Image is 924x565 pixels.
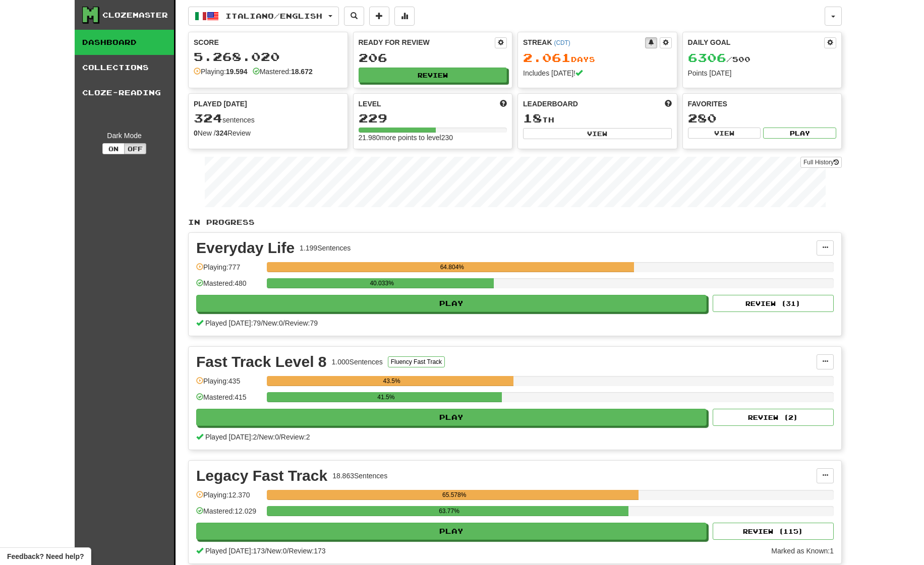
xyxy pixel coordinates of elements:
[771,546,834,556] div: Marked as Known: 1
[259,433,279,441] span: New: 0
[257,433,259,441] span: /
[196,468,327,483] div: Legacy Fast Track
[388,356,445,367] button: Fluency Fast Track
[359,112,507,124] div: 229
[713,409,834,426] button: Review (2)
[188,7,339,26] button: Italiano/English
[523,51,672,65] div: Day s
[196,392,262,409] div: Mastered: 415
[205,319,261,327] span: Played [DATE]: 79
[188,217,842,227] p: In Progress
[263,319,283,327] span: New: 0
[270,506,628,516] div: 63.77%
[196,523,707,540] button: Play
[523,112,672,125] div: th
[332,471,387,481] div: 18.863 Sentences
[523,128,672,139] button: View
[270,490,639,500] div: 65.578%
[281,433,310,441] span: Review: 2
[523,50,571,65] span: 2.061
[359,37,495,47] div: Ready for Review
[216,129,227,137] strong: 324
[75,80,174,105] a: Cloze-Reading
[253,67,313,77] div: Mastered:
[344,7,364,26] button: Search sentences
[287,547,289,555] span: /
[285,319,318,327] span: Review: 79
[270,278,494,288] div: 40.033%
[359,68,507,83] button: Review
[665,99,672,109] span: This week in points, UTC
[369,7,389,26] button: Add sentence to collection
[196,376,262,393] div: Playing: 435
[196,409,707,426] button: Play
[800,157,842,168] a: Full History
[300,243,351,253] div: 1.199 Sentences
[226,68,248,76] strong: 19.594
[75,30,174,55] a: Dashboard
[194,50,342,63] div: 5.268.020
[265,547,267,555] span: /
[196,262,262,279] div: Playing: 777
[688,37,825,48] div: Daily Goal
[332,357,383,367] div: 1.000 Sentences
[194,128,342,138] div: New / Review
[713,295,834,312] button: Review (31)
[291,68,313,76] strong: 18.672
[359,133,507,143] div: 21.980 more points to level 230
[359,51,507,64] div: 206
[194,111,222,125] span: 324
[261,319,263,327] span: /
[124,143,146,154] button: Off
[288,547,325,555] span: Review: 173
[75,55,174,80] a: Collections
[205,433,257,441] span: Played [DATE]: 2
[7,551,84,561] span: Open feedback widget
[283,319,285,327] span: /
[194,99,247,109] span: Played [DATE]
[688,128,761,139] button: View
[688,50,726,65] span: 6306
[763,128,836,139] button: Play
[688,99,837,109] div: Favorites
[194,37,342,47] div: Score
[554,39,570,46] a: (CDT)
[196,354,327,369] div: Fast Track Level 8
[523,37,645,47] div: Streak
[523,111,542,125] span: 18
[500,99,507,109] span: Score more points to level up
[196,278,262,295] div: Mastered: 480
[102,143,125,154] button: On
[688,68,837,78] div: Points [DATE]
[194,112,342,125] div: sentences
[267,547,287,555] span: New: 0
[523,99,578,109] span: Leaderboard
[713,523,834,540] button: Review (115)
[270,392,502,402] div: 41.5%
[102,10,168,20] div: Clozemaster
[394,7,415,26] button: More stats
[194,67,248,77] div: Playing:
[225,12,322,20] span: Italiano / English
[196,506,262,523] div: Mastered: 12.029
[270,262,634,272] div: 64.804%
[196,490,262,507] div: Playing: 12.370
[359,99,381,109] span: Level
[523,68,672,78] div: Includes [DATE]!
[82,131,166,141] div: Dark Mode
[688,55,750,64] span: / 500
[194,129,198,137] strong: 0
[196,240,295,256] div: Everyday Life
[205,547,265,555] span: Played [DATE]: 173
[279,433,281,441] span: /
[196,295,707,312] button: Play
[688,112,837,124] div: 280
[270,376,513,386] div: 43.5%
